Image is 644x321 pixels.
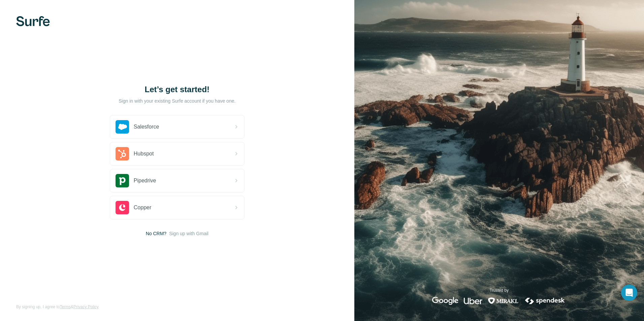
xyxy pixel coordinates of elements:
[146,230,166,237] span: No CRM?
[73,305,99,309] a: Privacy Policy
[432,297,458,305] img: google's logo
[524,297,566,305] img: spendesk's logo
[464,297,482,305] img: uber's logo
[110,84,245,95] h1: Let’s get started!
[119,98,235,104] p: Sign in with your existing Surfe account if you have one.
[490,287,509,293] p: Trusted by
[169,230,208,237] button: Sign up with Gmail
[116,201,129,214] img: copper's logo
[621,285,637,301] div: Open Intercom Messenger
[16,304,99,310] span: By signing up, I agree to &
[116,174,129,187] img: pipedrive's logo
[134,150,154,158] span: Hubspot
[60,305,71,309] a: Terms
[116,147,129,160] img: hubspot's logo
[488,297,519,305] img: mirakl's logo
[134,123,159,131] span: Salesforce
[116,120,129,134] img: salesforce's logo
[134,177,156,185] span: Pipedrive
[16,16,50,26] img: Surfe's logo
[134,204,151,212] span: Copper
